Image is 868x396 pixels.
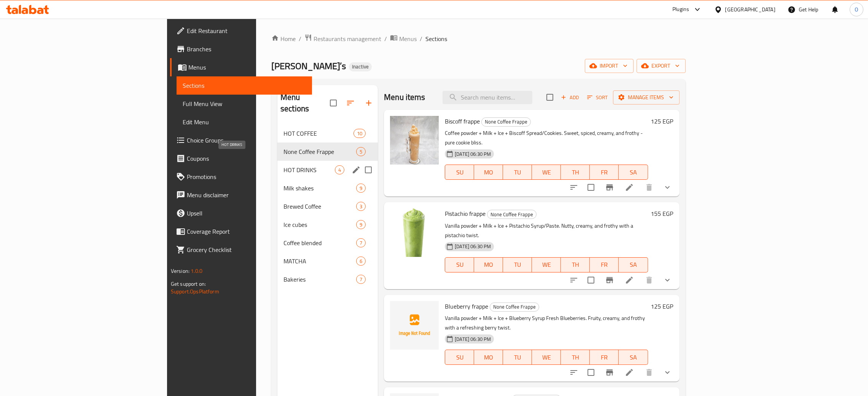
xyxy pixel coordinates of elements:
span: None Coffee Frappe [490,303,539,311]
button: delete [640,178,658,196]
span: TU [506,167,529,178]
input: search [443,91,532,104]
div: HOT DRINKS4edit [277,161,378,179]
button: FR [590,257,619,272]
span: HOT COFFEE [283,129,354,138]
div: HOT COFFEE10 [277,124,378,143]
span: Branches [187,44,306,54]
div: items [356,184,366,193]
span: FR [593,352,616,363]
span: FR [593,259,616,270]
span: MO [477,167,500,178]
div: items [335,165,344,174]
div: Brewed Coffee3 [277,197,378,215]
button: WE [532,257,561,272]
button: TH [561,257,590,272]
a: Edit menu item [625,368,634,377]
a: Edit Restaurant [170,22,312,40]
span: MO [477,352,500,363]
a: Edit Menu [177,113,312,131]
span: SA [622,259,645,270]
p: Vanilla powder + Milk + Ice + Blueberry Syrup Fresh Blueberries. Fruity, creamy, and frothy with ... [445,314,648,333]
a: Grocery Checklist [170,241,312,259]
span: Sort [587,93,608,102]
button: sort-choices [565,178,583,196]
div: None Coffee Frappe [481,117,531,127]
div: Bakeries7 [277,270,378,288]
button: SA [619,165,648,180]
span: 5 [357,148,365,155]
span: Add item [558,92,582,103]
span: Sections [425,34,447,43]
span: Menus [188,63,306,72]
button: SU [445,350,474,365]
span: SA [622,352,645,363]
button: SU [445,257,474,272]
span: import [591,61,628,71]
span: None Coffee Frappe [487,210,536,219]
span: [DATE] 06:30 PM [452,336,494,343]
nav: Menu sections [277,121,378,291]
span: Coffee blended [283,238,356,247]
button: Branch-specific-item [600,363,619,382]
span: 7 [357,239,365,247]
span: Manage items [619,93,674,102]
span: Select to update [583,179,599,195]
li: / [420,34,422,43]
span: O [855,5,858,14]
li: / [384,34,387,43]
a: Upsell [170,204,312,222]
span: TU [506,259,529,270]
span: SU [448,352,471,363]
span: Menus [399,34,417,43]
span: Biscoff frappe [445,116,480,127]
div: Ice cubes [283,220,356,229]
span: Restaurants management [314,34,381,43]
span: WE [535,352,558,363]
h6: 155 EGP [651,208,674,219]
div: [GEOGRAPHIC_DATA] [725,5,776,14]
button: SU [445,165,474,180]
span: HOT DRINKS [283,165,335,174]
a: Sections [177,76,312,95]
span: SU [448,259,471,270]
button: SA [619,350,648,365]
span: TH [564,259,587,270]
div: None Coffee Frappe [283,147,356,156]
span: [DATE] 06:30 PM [452,150,494,158]
button: delete [640,271,658,289]
button: Sort [585,92,610,103]
nav: breadcrumb [271,34,685,44]
a: Edit menu item [625,183,634,192]
div: items [356,147,366,156]
div: items [356,238,366,247]
button: Manage items [613,90,680,105]
span: FR [593,167,616,178]
span: Sort items [582,92,613,103]
button: show more [658,178,677,196]
span: Promotions [187,172,306,181]
span: Add [560,93,580,102]
div: Coffee blended7 [277,234,378,252]
span: Select section [542,89,558,105]
button: Branch-specific-item [600,178,619,196]
button: sort-choices [565,271,583,289]
div: items [356,220,366,229]
span: WE [535,167,558,178]
span: Pistachio frappe [445,208,486,219]
button: show more [658,363,677,382]
a: Choice Groups [170,131,312,149]
p: Vanilla powder + Milk + Ice + Pistachio Syrup/Paste. Nutty, creamy, and frothy with a pistachio t... [445,221,648,240]
button: show more [658,271,677,289]
div: Milk shakes9 [277,179,378,197]
button: delete [640,363,658,382]
button: Branch-specific-item [600,271,619,289]
img: Biscoff frappe [390,116,439,165]
span: 4 [335,166,344,174]
span: Version: [171,266,190,276]
button: sort-choices [565,363,583,382]
span: Brewed Coffee [283,202,356,211]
